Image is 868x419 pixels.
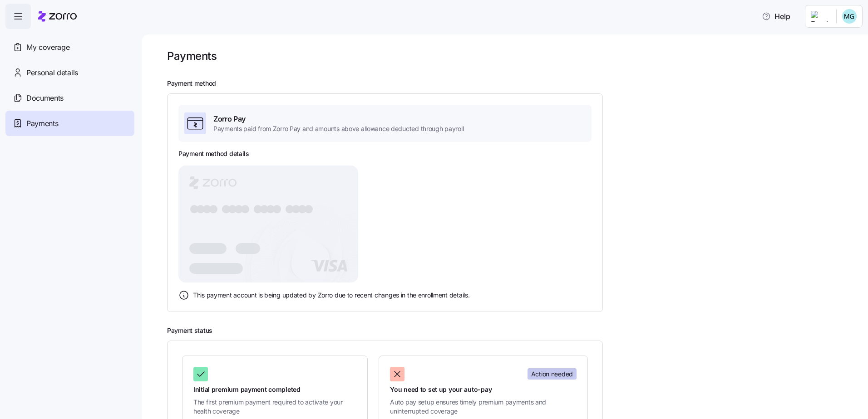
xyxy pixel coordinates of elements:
span: You need to set up your auto-pay [390,385,577,394]
tspan: ● [208,202,219,215]
span: Help [762,11,790,22]
tspan: ● [266,202,276,215]
h1: Payments [167,49,217,63]
span: Initial premium payment completed [193,385,356,394]
tspan: ● [196,202,206,215]
tspan: ● [304,202,314,215]
tspan: ● [189,202,200,215]
img: 20e76f2b4822eea614bb37d8390ae2aa [842,9,857,24]
button: Help [755,7,798,25]
tspan: ● [291,202,301,215]
tspan: ● [227,202,238,215]
span: The first premium payment required to activate your health coverage [193,398,356,416]
h2: Payment method [167,79,855,88]
tspan: ● [272,202,282,215]
tspan: ● [240,202,251,215]
tspan: ● [253,202,263,215]
a: My coverage [5,34,134,60]
span: Payments paid from Zorro Pay and amounts above allowance deducted through payroll [213,124,464,133]
a: Personal details [5,60,134,85]
span: Auto pay setup ensures timely premium payments and uninterrupted coverage [390,398,577,416]
tspan: ● [259,202,270,215]
span: My coverage [26,42,69,53]
tspan: ● [297,202,308,215]
img: Employer logo [811,11,829,22]
span: Action needed [531,370,573,379]
tspan: ● [285,202,295,215]
span: Payments [26,118,58,129]
span: Documents [26,93,64,104]
h2: Payment status [167,326,855,335]
span: This payment account is being updated by Zorro due to recent changes in the enrollment details. [193,291,469,300]
span: Personal details [26,67,78,78]
tspan: ● [202,202,212,215]
h3: Payment method details [178,149,249,158]
tspan: ● [234,202,244,215]
a: Documents [5,85,134,111]
a: Payments [5,111,134,136]
span: Zorro Pay [213,113,464,125]
tspan: ● [221,202,232,215]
